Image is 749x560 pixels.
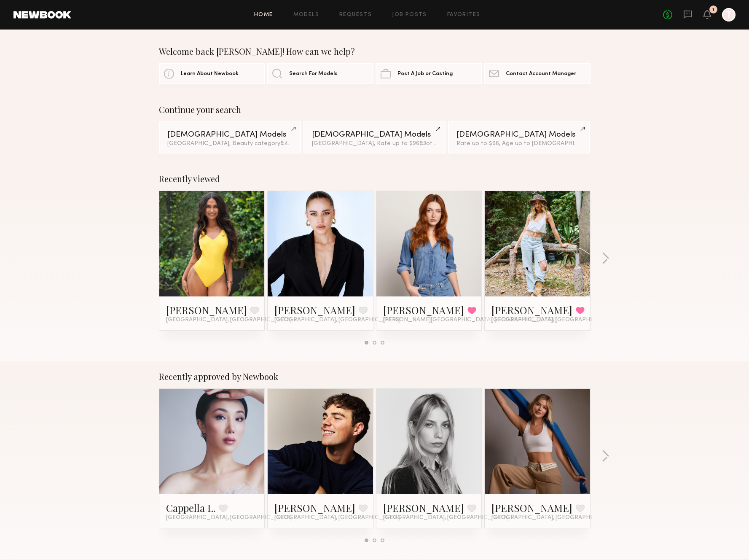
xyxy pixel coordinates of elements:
[274,303,355,317] a: [PERSON_NAME]
[274,514,400,521] span: [GEOGRAPHIC_DATA], [GEOGRAPHIC_DATA]
[712,8,714,12] div: 1
[397,71,453,77] span: Post A Job or Casting
[491,501,572,514] a: [PERSON_NAME]
[383,514,509,521] span: [GEOGRAPHIC_DATA], [GEOGRAPHIC_DATA]
[159,46,591,57] div: Welcome back [PERSON_NAME]! How can we help?
[491,514,617,521] span: [GEOGRAPHIC_DATA], [GEOGRAPHIC_DATA]
[456,131,582,139] div: [DEMOGRAPHIC_DATA] Models
[167,131,293,139] div: [DEMOGRAPHIC_DATA] Models
[166,303,247,317] a: [PERSON_NAME]
[392,12,427,18] a: Job Posts
[274,317,400,323] span: [GEOGRAPHIC_DATA], [GEOGRAPHIC_DATA]
[166,514,292,521] span: [GEOGRAPHIC_DATA], [GEOGRAPHIC_DATA]
[383,317,556,323] span: [PERSON_NAME][GEOGRAPHIC_DATA], [GEOGRAPHIC_DATA]
[167,141,293,147] div: [GEOGRAPHIC_DATA], Beauty category
[159,105,591,115] div: Continue your search
[491,317,617,323] span: [GEOGRAPHIC_DATA], [GEOGRAPHIC_DATA]
[293,12,319,18] a: Models
[159,63,265,84] a: Learn About Newbook
[448,121,590,153] a: [DEMOGRAPHIC_DATA] ModelsRate up to $96, Age up to [DEMOGRAPHIC_DATA].
[383,501,464,514] a: [PERSON_NAME]
[376,63,482,84] a: Post A Job or Casting
[312,141,437,147] div: [GEOGRAPHIC_DATA], Rate up to $96
[303,121,446,153] a: [DEMOGRAPHIC_DATA] Models[GEOGRAPHIC_DATA], Rate up to $96&3other filters
[491,303,572,317] a: [PERSON_NAME]
[419,141,459,146] span: & 3 other filter s
[383,303,464,317] a: [PERSON_NAME]
[159,121,301,153] a: [DEMOGRAPHIC_DATA] Models[GEOGRAPHIC_DATA], Beauty category&4other filters
[456,141,582,147] div: Rate up to $96, Age up to [DEMOGRAPHIC_DATA].
[280,141,321,146] span: & 4 other filter s
[484,63,590,84] a: Contact Account Manager
[447,12,481,18] a: Favorites
[166,317,292,323] span: [GEOGRAPHIC_DATA], [GEOGRAPHIC_DATA]
[181,71,239,77] span: Learn About Newbook
[267,63,373,84] a: Search For Models
[159,372,591,382] div: Recently approved by Newbook
[159,174,591,184] div: Recently viewed
[312,131,437,139] div: [DEMOGRAPHIC_DATA] Models
[274,501,355,514] a: [PERSON_NAME]
[506,71,576,77] span: Contact Account Manager
[166,501,215,514] a: Cappella L.
[254,12,273,18] a: Home
[289,71,338,77] span: Search For Models
[339,12,372,18] a: Requests
[722,8,736,22] a: T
